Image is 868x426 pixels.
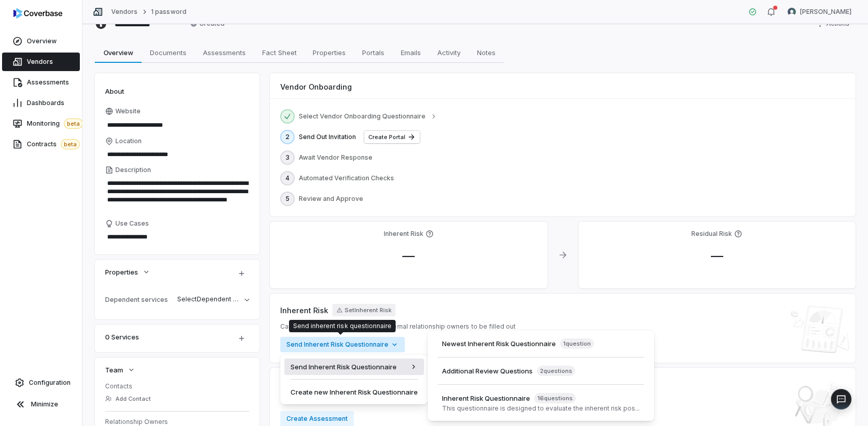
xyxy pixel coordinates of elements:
[534,393,576,403] span: 16 question s
[284,384,424,400] div: Create new Inherent Risk Questionnaire
[442,404,640,413] div: This questionnaire is designed to evaluate the inherent risk pos...
[537,366,575,376] span: 2 question s
[293,322,392,330] div: Send inherent risk questionnaire
[442,338,594,349] div: Newest Inherent Risk Questionnaire
[284,359,424,375] div: Send Inherent Risk Questionnaire
[442,393,640,403] div: Inherent Risk Questionnaire
[280,354,428,404] div: Send Inherent Risk Questionnaire
[442,366,575,376] div: Additional Review Questions
[560,338,594,349] span: 1 question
